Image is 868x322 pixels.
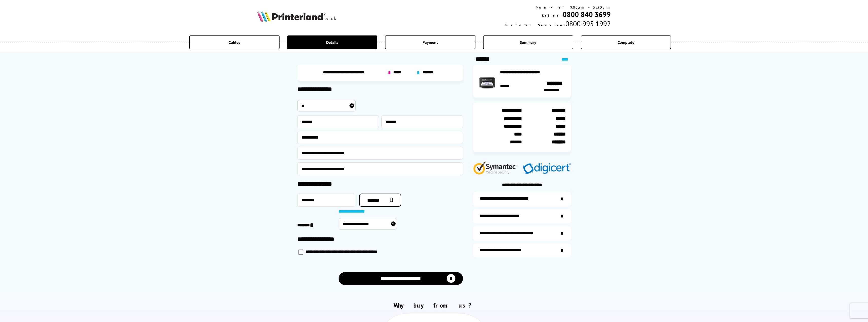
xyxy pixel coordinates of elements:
a: secure-website [473,243,571,258]
span: Payment [422,40,438,45]
a: 0800 840 3699 [563,10,611,19]
span: Complete [618,40,634,45]
a: additional-cables [473,226,571,240]
span: Details [326,40,338,45]
span: Customer Service: [505,23,565,27]
a: additional-ink [473,192,571,206]
img: Printerland Logo [257,11,336,22]
div: Mon - Fri 9:00am - 5:30pm [505,5,611,10]
span: Sales: [542,13,563,18]
h2: Why buy from us? [257,301,611,309]
a: items-arrive [473,209,571,223]
span: Summary [520,40,536,45]
span: 0800 995 1992 [565,19,611,28]
span: Cables [229,40,240,45]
